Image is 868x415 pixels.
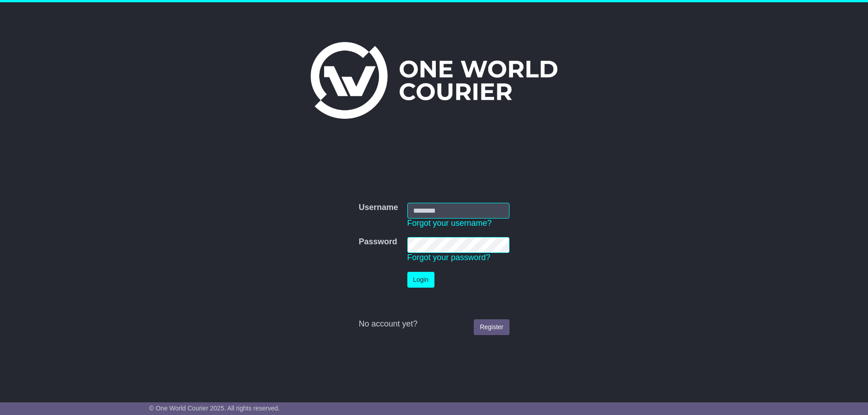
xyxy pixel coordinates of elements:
a: Forgot your username? [407,219,492,228]
a: Forgot your password? [407,253,491,262]
button: Login [407,272,434,288]
span: © One World Courier 2025. All rights reserved. [149,405,280,412]
label: Username [359,203,398,213]
a: Register [474,319,509,335]
img: One World [311,42,557,119]
div: No account yet? [359,319,509,329]
label: Password [359,237,397,247]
